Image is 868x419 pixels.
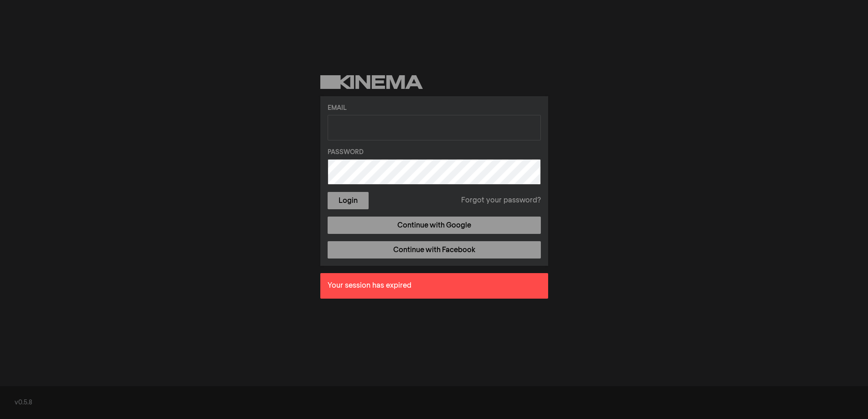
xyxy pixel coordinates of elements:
[328,217,541,234] a: Continue with Google
[328,192,369,209] button: Login
[15,398,853,408] div: v0.5.8
[328,241,541,259] a: Continue with Facebook
[461,195,541,206] a: Forgot your password?
[328,148,541,157] label: Password
[328,103,541,113] label: Email
[320,273,548,299] div: Your session has expired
